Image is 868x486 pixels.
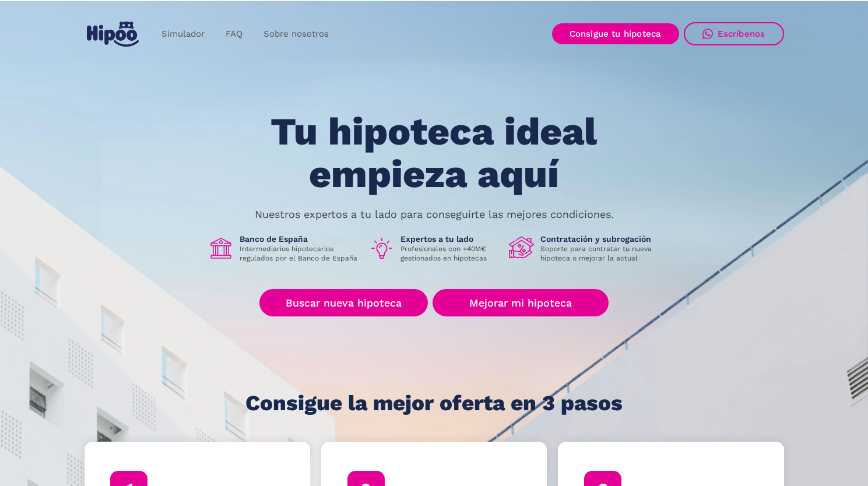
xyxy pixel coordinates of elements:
[215,23,253,45] a: FAQ
[259,289,428,316] a: Buscar nueva hipoteca
[151,23,215,45] a: Simulador
[433,289,608,316] a: Mejorar mi hipoteca
[400,234,500,244] h1: Expertos a tu lado
[718,29,765,39] div: Escríbenos
[255,210,614,219] p: Nuestros expertos a tu lado para conseguirte las mejores condiciones.
[684,22,784,45] a: Escríbenos
[245,392,623,415] h1: Consigue la mejor oferta en 3 pasos
[540,234,660,244] h1: Contratación y subrogación
[552,23,679,44] a: Consigue tu hipoteca
[400,244,500,263] p: Profesionales con +40M€ gestionados en hipotecas
[240,234,360,244] h1: Banco de España
[540,244,660,263] p: Soporte para contratar tu nueva hipoteca o mejorar la actual
[85,17,142,51] a: home
[213,111,655,195] h1: Tu hipoteca ideal empieza aquí
[253,23,339,45] a: Sobre nosotros
[240,244,360,263] p: Intermediarios hipotecarios regulados por el Banco de España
